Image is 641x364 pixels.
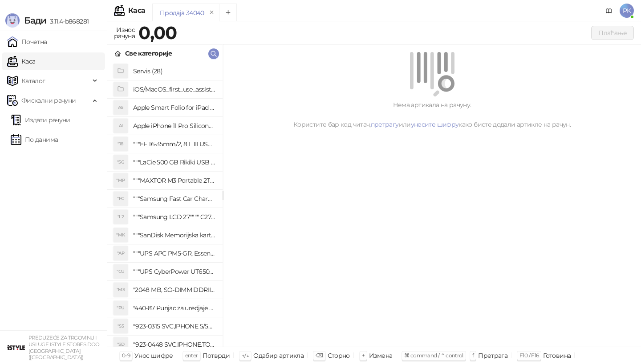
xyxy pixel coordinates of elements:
[602,4,616,18] a: Документација
[11,111,70,129] a: Издати рачуни
[114,210,128,224] div: "L2
[114,137,128,151] div: "18
[543,350,571,361] div: Готовина
[133,264,215,279] h4: """UPS CyberPower UT650EG, 650VA/360W , line-int., s_uko, desktop"""
[21,72,45,90] span: Каталог
[519,352,539,359] span: F10 / F16
[253,350,304,361] div: Одабир артикла
[234,100,630,129] div: Нема артикала на рачуну. Користите бар код читач, или како бисте додали артикле на рачун.
[411,120,459,128] a: унесите шифру
[362,352,365,359] span: +
[114,246,128,260] div: "AP
[107,62,223,347] div: grid
[46,17,89,25] span: 3.11.4-b868281
[7,339,25,356] img: 64x64-companyLogo-77b92cf4-9946-4f36-9751-bf7bb5fd2c7d.png
[125,48,172,58] div: Све категорије
[133,64,215,78] h4: Servis (28)
[114,337,128,352] div: "SD
[133,192,215,206] h4: """Samsung Fast Car Charge Adapter, brzi auto punja_, boja crna"""
[28,335,100,360] small: PREDUZEĆE ZA TRGOVINU I USLUGE ISTYLE STORES DOO [GEOGRAPHIC_DATA] ([GEOGRAPHIC_DATA])
[591,26,634,40] button: Плаћање
[133,100,215,115] h4: Apple Smart Folio for iPad mini (A17 Pro) - Sage
[114,264,128,279] div: "CU
[114,155,128,169] div: "5G
[242,352,249,359] span: ↑/↓
[114,301,128,315] div: "PU
[133,82,215,96] h4: iOS/MacOS_first_use_assistance (4)
[7,33,47,51] a: Почетна
[478,350,507,361] div: Претрага
[112,24,137,42] div: Износ рачуна
[316,352,323,359] span: ⌫
[328,350,350,361] div: Сторно
[133,283,215,297] h4: "2048 MB, SO-DIMM DDRII, 667 MHz, Napajanje 1,8 0,1 V, Latencija CL5"
[133,119,215,133] h4: Apple iPhone 11 Pro Silicone Case - Black
[133,301,215,315] h4: "440-87 Punjac za uredjaje sa micro USB portom 4/1, Stand."
[160,8,204,18] div: Продаја 34040
[5,13,20,28] img: Logo
[114,119,128,133] div: AI
[133,246,215,260] h4: """UPS APC PM5-GR, Essential Surge Arrest,5 utic_nica"""
[133,228,215,242] h4: """SanDisk Memorijska kartica 256GB microSDXC sa SD adapterom SDSQXA1-256G-GN6MA - Extreme PLUS, ...
[404,352,463,359] span: ⌘ command / ⌃ control
[219,4,237,21] button: Add tab
[122,352,130,359] span: 0-9
[133,337,215,352] h4: "923-0448 SVC,IPHONE,TOURQUE DRIVER KIT .65KGF- CM Šrafciger "
[138,22,177,44] strong: 0,00
[114,319,128,333] div: "S5
[133,155,215,169] h4: """LaCie 500 GB Rikiki USB 3.0 / Ultra Compact & Resistant aluminum / USB 3.0 / 2.5"""""""
[114,173,128,188] div: "MP
[114,192,128,206] div: "FC
[185,352,198,359] span: enter
[369,350,392,361] div: Измена
[114,100,128,115] div: AS
[133,137,215,151] h4: """EF 16-35mm/2, 8 L III USM"""
[21,92,76,109] span: Фискални рачуни
[133,319,215,333] h4: "923-0315 SVC,IPHONE 5/5S BATTERY REMOVAL TRAY Držač za iPhone sa kojim se otvara display
[134,350,173,361] div: Унос шифре
[7,52,35,70] a: Каса
[114,228,128,242] div: "MK
[133,210,215,224] h4: """Samsung LCD 27"""" C27F390FHUXEN"""
[620,4,634,18] span: PK
[206,9,218,16] button: remove
[203,350,230,361] div: Потврди
[24,15,46,26] span: Бади
[114,283,128,297] div: "MS
[472,352,474,359] span: f
[11,131,58,148] a: По данима
[371,120,399,128] a: претрагу
[128,7,145,14] div: Каса
[133,173,215,188] h4: """MAXTOR M3 Portable 2TB 2.5"""" crni eksterni hard disk HX-M201TCB/GM"""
